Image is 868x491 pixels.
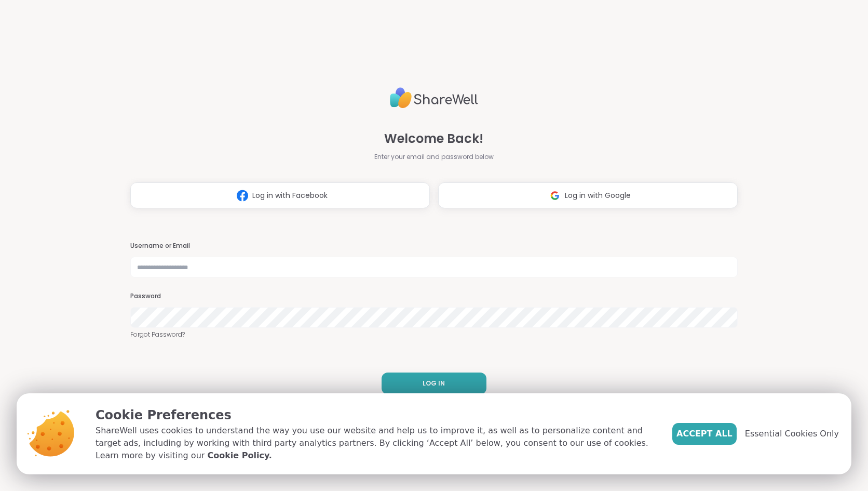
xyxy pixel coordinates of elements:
[676,428,733,440] span: Accept All
[423,379,445,388] span: LOG IN
[384,129,483,148] span: Welcome Back!
[130,242,738,250] h3: Username or Email
[438,182,738,208] button: Log in with Google
[233,186,252,205] img: ShareWell Logomark
[382,373,486,394] button: LOG IN
[374,152,494,162] span: Enter your email and password below
[96,424,656,462] p: ShareWell uses cookies to understand the way you use our website and help us to improve it, as we...
[672,423,737,445] button: Accept All
[207,449,272,462] a: Cookie Policy.
[745,428,839,440] span: Essential Cookies Only
[96,406,656,424] p: Cookie Preferences
[252,190,328,201] span: Log in with Facebook
[130,182,430,208] button: Log in with Facebook
[130,292,738,301] h3: Password
[545,186,565,205] img: ShareWell Logomark
[390,83,478,113] img: ShareWell Logo
[565,190,631,201] span: Log in with Google
[130,330,738,339] a: Forgot Password?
